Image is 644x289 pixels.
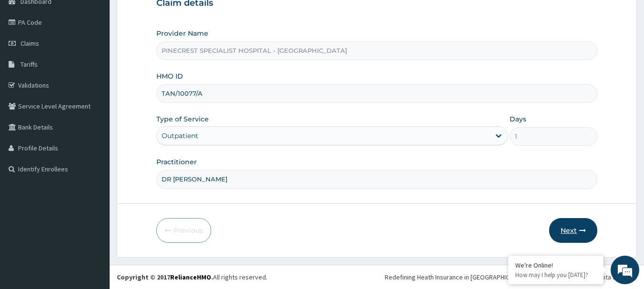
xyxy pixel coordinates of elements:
[50,53,160,66] div: Chat with us now
[20,60,38,69] span: Tariffs
[170,273,211,281] a: RelianceHMO
[156,5,179,28] div: Minimize live chat window
[156,157,197,167] label: Practitioner
[515,271,596,279] p: How may I help you today?
[162,131,198,140] div: Outpatient
[156,170,598,189] input: Enter Name
[156,84,598,103] input: Enter HMO ID
[156,218,211,243] button: Previous
[156,114,209,124] label: Type of Service
[156,29,208,38] label: Provider Name
[510,114,526,124] label: Days
[117,273,213,281] strong: Copyright © 2017 .
[515,261,596,269] div: We're Online!
[385,272,637,282] div: Redefining Heath Insurance in [GEOGRAPHIC_DATA] using Telemedicine and Data Science!
[55,85,132,181] span: We're online!
[18,48,39,71] img: d_794563401_company_1708531726252_794563401
[110,265,644,289] footer: All rights reserved.
[549,218,597,243] button: Next
[20,39,39,48] span: Claims
[156,71,183,81] label: HMO ID
[5,190,182,223] textarea: Type your message and hit 'Enter'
